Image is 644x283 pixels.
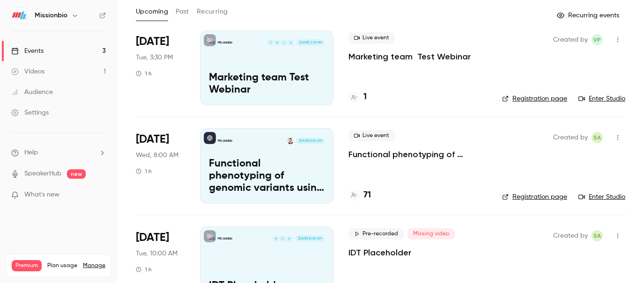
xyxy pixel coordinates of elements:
[553,34,588,45] span: Created by
[348,247,411,258] a: IDT Placeholder
[407,228,455,239] span: Missing video
[136,128,185,203] div: Oct 15 Wed, 8:00 AM (America/Los Angeles)
[11,46,44,56] div: Events
[279,235,286,242] div: A
[272,235,280,242] div: M
[295,235,324,242] span: [DATE] 10:00 AM
[83,262,105,269] a: Manage
[348,51,471,62] a: Marketing team Test Webinar
[267,39,274,46] div: V
[11,148,106,158] li: help-dropdown-opener
[363,189,371,202] h4: 71
[136,167,152,175] div: 1 h
[136,132,169,147] span: [DATE]
[348,130,395,141] span: Live event
[67,169,86,179] span: new
[47,262,77,269] span: Plan usage
[593,34,601,45] span: VP
[136,30,185,105] div: Oct 7 Tue, 3:30 PM (America/Los Angeles)
[348,228,404,239] span: Pre-recorded
[136,53,173,62] span: Tue, 3:30 PM
[176,4,189,19] button: Past
[136,230,169,245] span: [DATE]
[209,158,325,194] p: Functional phenotyping of genomic variants using joint multiomic single-cell DNA–RNA sequencing
[348,32,395,44] span: Live event
[11,108,49,117] div: Settings
[218,40,232,45] p: Missionbio
[200,128,333,203] a: Functional phenotyping of genomic variants using joint multiomic single-cell DNA–RNA sequencingMi...
[287,39,295,46] div: S
[24,169,61,179] a: SpeakerHub
[296,138,324,144] span: [DATE] 8:00 AM
[197,4,228,19] button: Recurring
[592,34,603,45] span: Vanee Pho
[502,192,567,202] a: Registration page
[348,189,371,202] a: 71
[209,72,325,96] p: Marketing team Test Webinar
[280,39,288,46] div: J
[200,30,333,105] a: Marketing team Test WebinarMissionbioSJMV[DATE] 3:30 PMMarketing team Test Webinar
[553,132,588,143] span: Created by
[136,249,178,258] span: Tue, 10:00 AM
[11,67,44,76] div: Videos
[136,151,178,160] span: Wed, 8:00 AM
[348,149,487,160] a: Functional phenotyping of genomic variants using joint multiomic single-cell DNA–RNA sequencing
[136,4,168,19] button: Upcoming
[592,132,603,143] span: Simon Allardice
[553,230,588,241] span: Created by
[12,260,42,271] span: Premium
[348,91,367,103] a: 1
[12,8,27,23] img: Missionbio
[553,8,625,23] button: Recurring events
[136,70,152,77] div: 1 h
[363,91,367,103] h4: 1
[593,132,601,143] span: SA
[578,94,625,103] a: Enter Studio
[578,192,625,202] a: Enter Studio
[296,39,324,46] span: [DATE] 3:30 PM
[592,230,603,241] span: Simon Allardice
[502,94,567,103] a: Registration page
[287,138,294,144] img: Dr Dominik Lindenhofer
[218,138,232,143] p: Missionbio
[286,235,293,242] div: N
[24,148,38,158] span: Help
[35,11,67,20] h6: Missionbio
[136,34,169,49] span: [DATE]
[136,266,152,273] div: 1 h
[274,39,281,46] div: M
[218,236,232,241] p: Missionbio
[11,87,53,97] div: Audience
[24,190,59,200] span: What's new
[593,230,601,241] span: SA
